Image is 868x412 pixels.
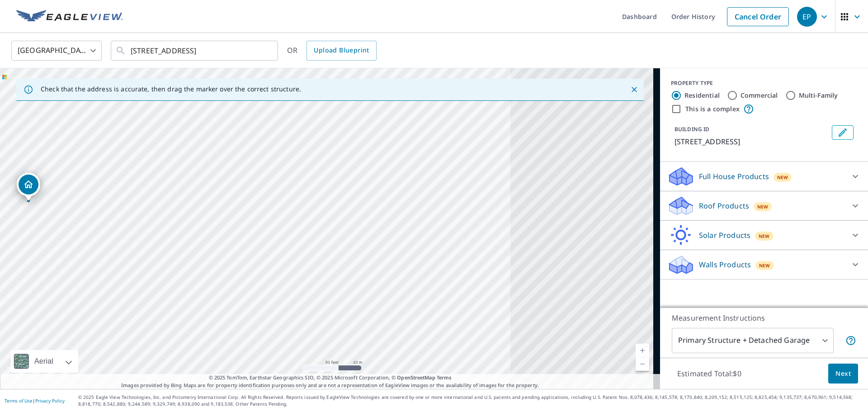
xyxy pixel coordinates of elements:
label: Multi-Family [799,91,838,100]
div: Aerial [11,350,78,373]
div: Aerial [32,350,56,373]
span: New [757,203,769,210]
span: New [759,262,770,269]
span: Next [835,368,851,379]
a: Current Level 19, Zoom In [636,344,649,357]
button: Close [628,84,640,95]
p: Check that the address is accurate, then drag the marker over the correct structure. [41,85,301,93]
button: Next [828,364,858,384]
a: Upload Blueprint [307,41,376,61]
div: Solar ProductsNew [667,224,861,246]
label: Residential [684,91,720,100]
div: OR [287,41,377,61]
span: © 2025 TomTom, Earthstar Geographics SIO, © 2025 Microsoft Corporation, © [209,374,452,382]
p: Roof Products [699,200,749,211]
p: Walls Products [699,259,751,270]
a: Terms of Use [5,398,33,404]
div: [GEOGRAPHIC_DATA] [11,38,102,63]
span: Upload Blueprint [314,45,369,56]
div: Roof ProductsNew [667,195,861,217]
p: Full House Products [699,171,769,182]
img: EV Logo [16,10,123,24]
p: Measurement Instructions [672,313,856,323]
div: Dropped pin, building 1, Residential property, 4903 3A AVE DELTA BC V4M1G1 [17,173,40,201]
p: BUILDING ID [675,125,709,133]
span: New [759,232,770,240]
div: EP [797,7,817,27]
a: Terms [437,374,452,381]
a: Privacy Policy [35,398,65,404]
p: | [5,398,65,403]
a: Current Level 19, Zoom Out [636,357,649,371]
label: Commercial [741,91,778,100]
p: Estimated Total: $0 [670,364,749,384]
p: [STREET_ADDRESS] [675,136,828,147]
div: Walls ProductsNew [667,254,861,275]
p: Solar Products [699,230,750,241]
input: Search by address or latitude-longitude [131,38,259,63]
div: PROPERTY TYPE [671,79,857,87]
a: Cancel Order [727,7,789,26]
span: Your report will include the primary structure and a detached garage if one exists. [845,335,856,346]
label: This is a complex [685,104,740,114]
button: Edit building 1 [832,125,854,140]
a: OpenStreetMap [397,374,435,381]
div: Primary Structure + Detached Garage [672,328,834,353]
p: © 2025 Eagle View Technologies, Inc. and Pictometry International Corp. All Rights Reserved. Repo... [78,394,863,407]
span: New [777,174,788,181]
div: Full House ProductsNew [667,166,861,187]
